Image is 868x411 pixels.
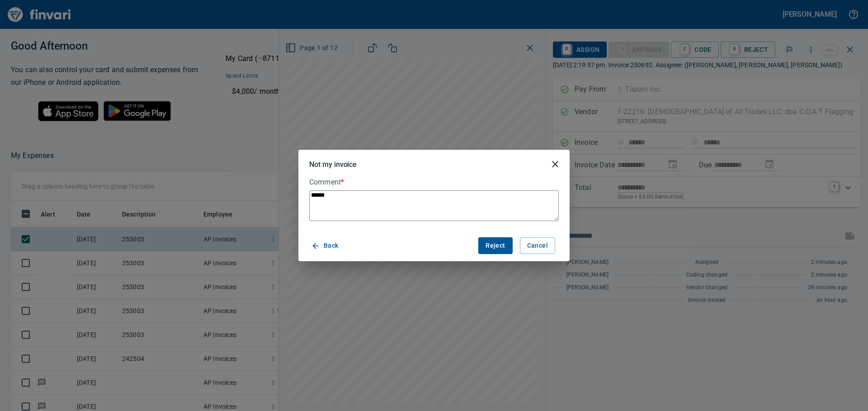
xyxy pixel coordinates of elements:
button: close [544,153,566,175]
button: Back [309,237,342,254]
span: Reject [486,240,505,251]
span: Back [313,240,339,251]
span: Cancel [527,240,548,251]
h5: Not my invoice [309,160,357,169]
button: Reject [478,237,512,254]
label: Comment [309,179,559,186]
button: Cancel [520,237,555,254]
